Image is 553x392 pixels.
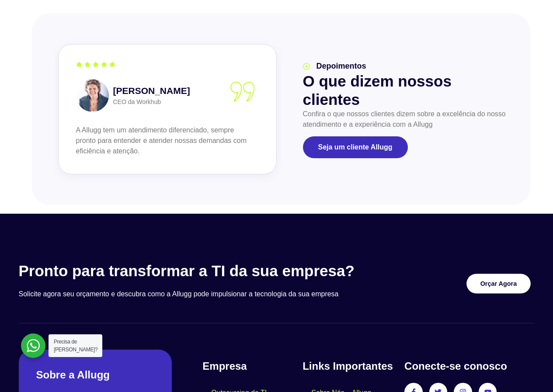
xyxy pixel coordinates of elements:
a: Seja um cliente Allugg [303,136,408,158]
span: Cargo [111,73,128,80]
span: Tipo de Empresa [111,108,157,115]
strong: [PERSON_NAME] [113,84,190,97]
h4: Conecte-se conosco [404,358,534,374]
h2: O que dizem nossos clientes [303,72,508,109]
span: Sobrenome [111,1,143,8]
h3: Pronto para transformar a TI da sua empresa? [19,262,395,280]
span: Seja um cliente Allugg [318,144,393,151]
span: Número de telefone [111,37,165,44]
h4: Empresa [202,358,303,374]
a: Orçar Agora [466,274,531,294]
span: Depoimentos [314,60,366,72]
span: Tempo de Locação [111,144,163,151]
h4: Links Importantes [303,358,396,374]
p: Confira o que nossos clientes dizem sobre a excelência do nosso atendimento e a experiência com a... [303,109,508,130]
p: Solicite agora seu orçamento e descubra como a Allugg pode impulsionar a tecnologia da sua empresa [19,289,395,299]
span: Precisa de [PERSON_NAME]? [54,339,97,353]
p: A Allugg tem um atendimento diferenciado, sempre pronto para entender e atender nossas demandas c... [76,125,254,156]
p: CEO da Workhub [113,97,190,107]
img: Andréa Migliori [76,79,109,112]
h2: Sobre a Allugg [36,367,155,383]
span: Orçar Agora [480,281,517,287]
